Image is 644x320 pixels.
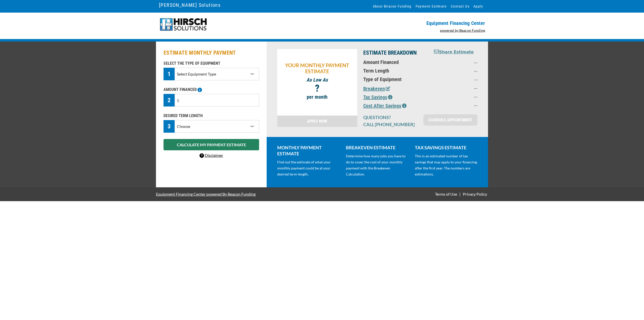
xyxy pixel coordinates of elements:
p: -- [433,85,477,91]
p: -- [433,102,477,108]
p: AMOUNT FINANCED [164,87,259,93]
p: YOUR MONTHLY PAYMENT ESTIMATE [280,62,355,74]
p: Type of Equipment [363,76,427,82]
button: Cost After Savings [363,102,407,110]
div: 3 [164,120,175,133]
div: 1 [164,68,175,80]
p: CALL [PHONE_NUMBER] [363,121,417,127]
a: [PERSON_NAME] Solutions [159,1,221,9]
p: ? [280,85,355,91]
h2: ESTIMATE MONTHLY PAYMENT [164,49,259,57]
p: -- [433,68,477,74]
a: Terms of Use [434,192,458,196]
p: As Low As [280,77,355,83]
p: -- [433,59,477,65]
input: $ [175,94,259,106]
a: APPLY NOW [277,116,357,127]
p: SELECT THE TYPE OF EQUIPMENT [164,60,259,66]
button: Share Estimate [434,49,474,55]
p: -- [433,93,477,99]
img: Hirsch-logo-55px.png [159,18,208,31]
div: 2 [164,94,175,106]
button: Tax Savings [363,93,392,101]
span: | [459,192,461,196]
p: -- [433,76,477,82]
p: TAX SAVINGS ESTIMATE [415,145,477,151]
a: Privacy Policy [462,192,488,196]
p: Determine how many jobs you have to do to cover the cost of your monthly payment with the Breakev... [346,153,409,177]
p: This is an estimated number of tax savings that may apply to your financing after the first year.... [415,153,477,177]
p: BREAKEVEN ESTIMATE [346,145,409,151]
p: ESTIMATE BREAKDOWN [363,49,427,57]
p: MONTHLY PAYMENT ESTIMATE [277,145,340,157]
p: per month [280,94,355,100]
p: Equipment Financing Center [325,20,485,26]
a: SCHEDULE APPOINTMENT [423,114,477,126]
p: QUESTIONS? [363,114,417,120]
button: CALCULATE MY PAYMENT ESTIMATE [164,139,259,150]
button: Breakeven [363,85,390,92]
a: powered by Beacon Funding [440,28,485,32]
p: Term Length [363,68,427,74]
p: Find out the estimate of what your monthly payment could be at your desired term length. [277,159,340,177]
p: Amount Financed [363,59,427,65]
a: Equipment Financing Center powered By Beacon Funding [156,188,256,200]
p: DESIRED TERM LENGTH [164,113,259,119]
a: Disclaimer [199,153,223,158]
